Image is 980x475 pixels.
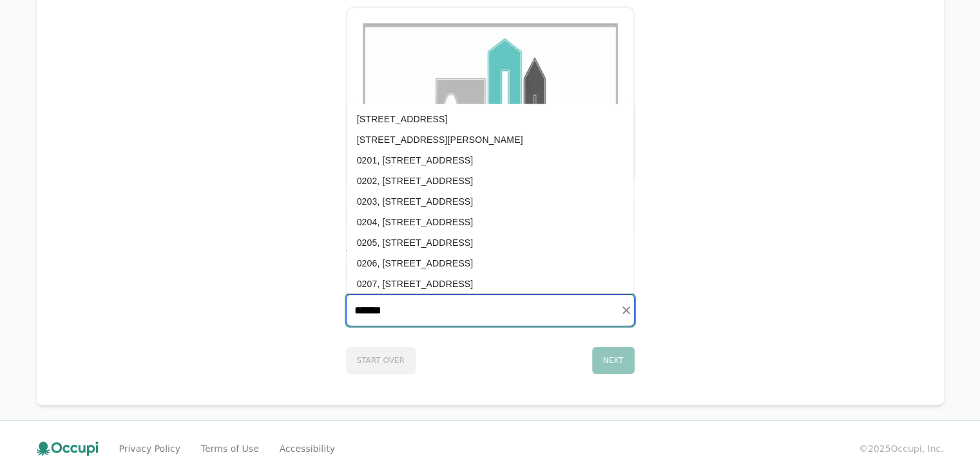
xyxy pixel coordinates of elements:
button: Clear [617,301,635,319]
li: 0203, [STREET_ADDRESS] [347,191,634,212]
li: 0201, [STREET_ADDRESS] [347,150,634,171]
li: [STREET_ADDRESS] [347,109,634,129]
a: Accessibility [280,442,335,455]
small: © 2025 Occupi, Inc. [859,442,944,455]
li: [STREET_ADDRESS][PERSON_NAME] [347,129,634,150]
img: Gateway Management [363,23,618,168]
li: 0206, [STREET_ADDRESS] [347,253,634,274]
a: Terms of Use [201,442,259,455]
input: Start typing... [347,295,634,326]
li: 0205, [STREET_ADDRESS] [347,232,634,253]
li: 0202, [STREET_ADDRESS] [347,171,634,191]
a: Privacy Policy [119,442,180,455]
li: 0207, [STREET_ADDRESS] [347,274,634,294]
h4: What is your rental address? [346,245,635,263]
p: Enter the address listed on your lease. [346,266,635,279]
li: 0204, [STREET_ADDRESS] [347,212,634,232]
